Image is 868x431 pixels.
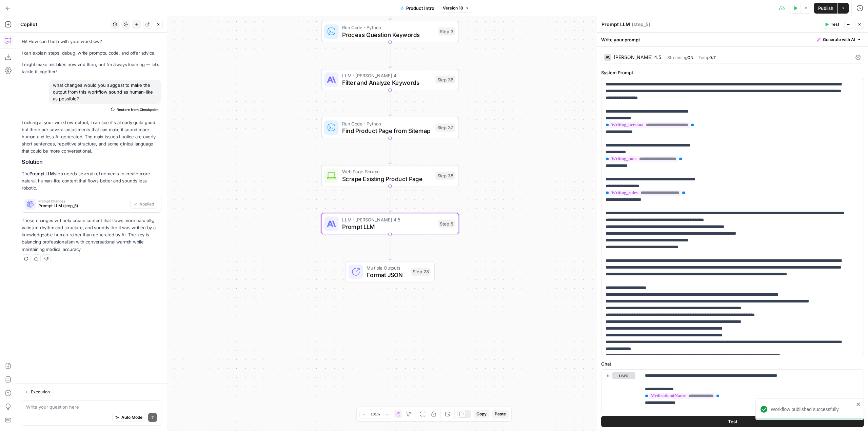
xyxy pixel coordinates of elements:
button: Generate with AI [814,35,864,44]
textarea: Prompt LLM [601,21,630,28]
span: Filter and Analyze Keywords [342,78,432,87]
button: Product Intro [396,3,438,14]
p: Hi! How can I help with your workflow? [22,38,161,45]
a: Prompt LLM [29,171,54,176]
button: Publish [814,3,837,14]
div: Write your prompt [597,33,868,46]
div: Step 38 [435,172,455,180]
div: Web Page ScrapeScrape Existing Product PageStep 38 [321,165,459,186]
span: Auto Mode [121,414,142,420]
span: 131% [371,411,380,417]
span: Prompt LLM (step_5) [38,203,127,209]
div: Step 37 [435,123,455,132]
div: Multiple OutputsFormat JSONStep 28 [321,261,459,282]
span: | [693,54,698,60]
button: user [612,372,635,379]
span: Restore from Checkpoint [117,107,159,112]
h2: Solution [22,159,161,165]
p: Looking at your workflow output, I can see it's already quite good but there are several adjustme... [22,119,161,155]
label: Chat [601,360,864,367]
span: Run Code · Python [342,24,435,31]
button: close [856,401,861,407]
span: ( step_5 ) [632,21,650,28]
span: Prompt LLM [342,222,435,231]
span: Web Page Scrape [342,168,432,175]
g: Edge from step_3 to step_36 [389,42,392,68]
span: Copy [476,411,487,417]
button: Test [601,416,864,427]
div: Step 3 [438,27,455,36]
button: Paste [492,410,509,418]
g: Edge from step_38 to step_5 [389,186,392,212]
button: Version 18 [440,4,472,13]
label: System Prompt [601,69,864,76]
div: what changes would you suggest to make the output from this workflow sound as human-like as possi... [49,80,161,104]
div: Step 5 [438,220,455,228]
span: Applied [139,201,154,207]
button: Auto Mode [112,413,145,422]
div: [PERSON_NAME] 4.5 [614,55,661,60]
span: Execution [31,389,50,395]
g: Edge from step_37 to step_38 [389,138,392,164]
p: I might make mistakes now and then, but I’m always learning — let’s tackle it together! [22,61,161,75]
button: Applied [130,200,157,209]
span: | [664,54,667,60]
span: Run Code · Python [342,120,432,127]
g: Edge from step_5 to step_28 [389,234,392,260]
p: These changes will help create content that flows more naturally, varies in rhythm and structure,... [22,217,161,253]
span: Test [831,21,839,27]
span: Multiple Outputs [367,264,408,271]
button: Restore from Checkpoint [108,105,161,114]
div: Step 36 [435,76,455,84]
span: Version 18 [443,5,463,11]
g: Edge from step_36 to step_37 [389,90,392,116]
span: Scrape Existing Product Page [342,174,432,183]
span: Publish [818,5,833,12]
div: Step 28 [411,268,431,276]
div: LLM · [PERSON_NAME] 4Filter and Analyze KeywordsStep 36 [321,69,459,90]
span: Find Product Page from Sitemap [342,126,432,135]
span: Process Question Keywords [342,30,435,39]
span: Test [728,418,737,425]
button: Copy [474,410,489,418]
span: Paste [495,411,506,417]
span: Streaming [667,55,687,60]
span: Generate with AI [823,37,855,43]
div: Run Code · PythonFind Product Page from SitemapStep 37 [321,117,459,138]
span: Product Intro [406,5,434,12]
span: LLM · [PERSON_NAME] 4 [342,72,432,79]
span: LLM · [PERSON_NAME] 4.5 [342,216,435,223]
span: 0.7 [709,55,716,60]
button: Test [822,20,842,29]
p: I can explain steps, debug, write prompts, code, and offer advice. [22,50,161,57]
div: Run Code · PythonProcess Question KeywordsStep 3 [321,21,459,42]
span: ON [687,55,693,60]
button: Execution [22,388,53,396]
span: Temp [698,55,709,60]
div: Workflow published successfully [771,406,854,413]
div: LLM · [PERSON_NAME] 4.5Prompt LLMStep 5 [321,213,459,234]
p: The step needs several refinements to create more natural, human-like content that flows better a... [22,170,161,192]
span: Prompt Changes [38,199,127,203]
div: Copilot [20,21,108,28]
span: Format JSON [367,270,408,279]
